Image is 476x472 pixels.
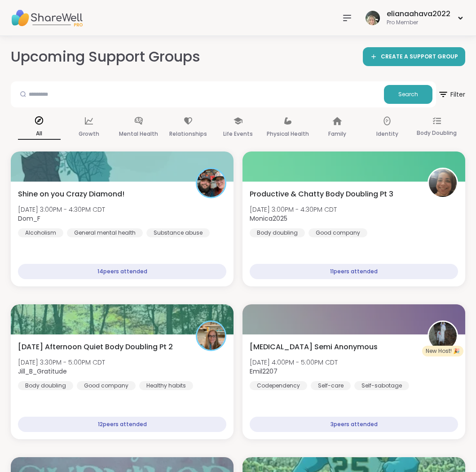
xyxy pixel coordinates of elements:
[197,169,225,197] img: Dom_F
[223,129,253,139] p: Life Events
[250,417,458,432] div: 3 peers attended
[363,47,465,66] a: CREATE A SUPPORT GROUP
[422,346,463,356] div: New Host! 🎉
[429,322,457,350] img: Emil2207
[387,19,450,27] div: Pro Member
[67,228,143,237] div: General mental health
[146,228,210,237] div: Substance abuse
[18,367,67,376] b: Jill_B_Gratitude
[250,214,287,223] b: Monica2025
[119,129,158,139] p: Mental Health
[250,381,307,390] div: Codependency
[18,381,73,390] div: Body doubling
[79,129,99,139] p: Growth
[376,129,398,139] p: Identity
[250,358,338,367] span: [DATE] 4:00PM - 5:00PM CDT
[18,417,226,432] div: 12 peers attended
[267,129,309,139] p: Physical Health
[384,85,432,104] button: Search
[77,381,136,390] div: Good company
[398,90,418,98] span: Search
[250,205,337,214] span: [DATE] 3:00PM - 4:30PM CDT
[18,189,124,200] span: Shine on you Crazy Diamond!
[18,205,105,214] span: [DATE] 3:00PM - 4:30PM CDT
[250,264,458,279] div: 11 peers attended
[381,53,458,61] span: CREATE A SUPPORT GROUP
[429,169,457,197] img: Monica2025
[328,129,346,139] p: Family
[438,84,465,105] span: Filter
[18,228,63,237] div: Alcoholism
[18,358,105,367] span: [DATE] 3:30PM - 5:00PM CDT
[250,367,278,376] b: Emil2207
[169,129,207,139] p: Relationships
[366,11,380,25] img: elianaahava2022
[250,189,393,200] span: Productive & Chatty Body Doubling Pt 3
[197,322,225,350] img: Jill_B_Gratitude
[11,47,200,67] h2: Upcoming Support Groups
[438,81,465,107] button: Filter
[250,342,378,352] span: [MEDICAL_DATA] Semi Anonymous
[311,381,351,390] div: Self-care
[18,264,226,279] div: 14 peers attended
[18,128,61,140] p: All
[139,381,193,390] div: Healthy habits
[387,9,450,19] div: elianaahava2022
[417,128,457,138] p: Body Doubling
[18,214,40,223] b: Dom_F
[11,2,83,34] img: ShareWell Nav Logo
[309,228,367,237] div: Good company
[18,342,173,352] span: [DATE] Afternoon Quiet Body Doubling Pt 2
[354,381,409,390] div: Self-sabotage
[250,228,305,237] div: Body doubling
